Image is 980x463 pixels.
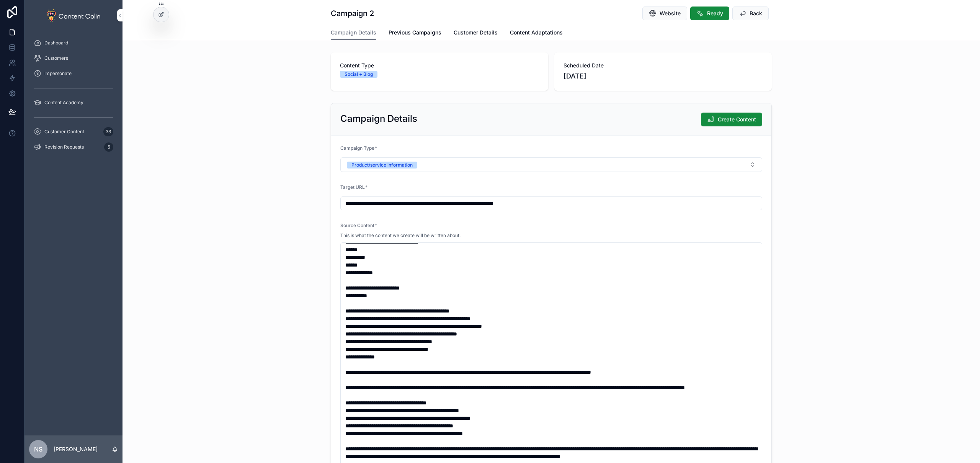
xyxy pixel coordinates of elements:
span: Website [660,10,681,17]
span: Previous Campaigns [389,29,441,36]
a: Customer Content33 [29,125,118,139]
button: Select Button [340,157,762,172]
span: This is what the content we create will be written about. [340,232,461,239]
a: Campaign Details [331,26,376,40]
button: Website [642,7,687,20]
a: Customers [29,51,118,65]
a: Revision Requests5 [29,140,118,154]
p: [PERSON_NAME] [54,445,98,453]
span: Customers [44,55,68,61]
span: Campaign Type [340,145,374,151]
div: 33 [103,127,113,136]
span: Revision Requests [44,144,84,150]
span: Customer Details [454,29,498,36]
h2: Campaign Details [340,113,417,125]
span: Scheduled Date [563,62,763,69]
a: Content Adaptations [510,26,563,41]
span: Campaign Details [331,29,376,36]
span: Back [750,10,762,17]
button: Create Content [701,113,762,126]
h1: Campaign 2 [331,8,374,19]
div: Social + Blog [345,71,373,78]
a: Previous Campaigns [389,26,441,41]
span: Dashboard [44,40,68,46]
div: 5 [104,142,113,152]
button: Ready [690,7,729,20]
span: NS [34,445,42,454]
a: Customer Details [454,26,498,41]
div: Product/service information [351,162,413,169]
span: [DATE] [563,71,763,82]
span: Content Academy [44,100,83,106]
span: Customer Content [44,129,84,135]
span: Content Adaptations [510,29,563,36]
span: Create Content [718,116,756,123]
a: Impersonate [29,67,118,80]
span: Target URL [340,184,365,190]
span: Source Content [340,223,374,228]
img: App logo [47,9,100,21]
a: Dashboard [29,36,118,50]
span: Impersonate [44,70,72,77]
span: Ready [707,10,723,17]
div: scrollable content [24,31,122,164]
span: Content Type [340,62,539,69]
a: Content Academy [29,96,118,110]
button: Back [732,7,769,20]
